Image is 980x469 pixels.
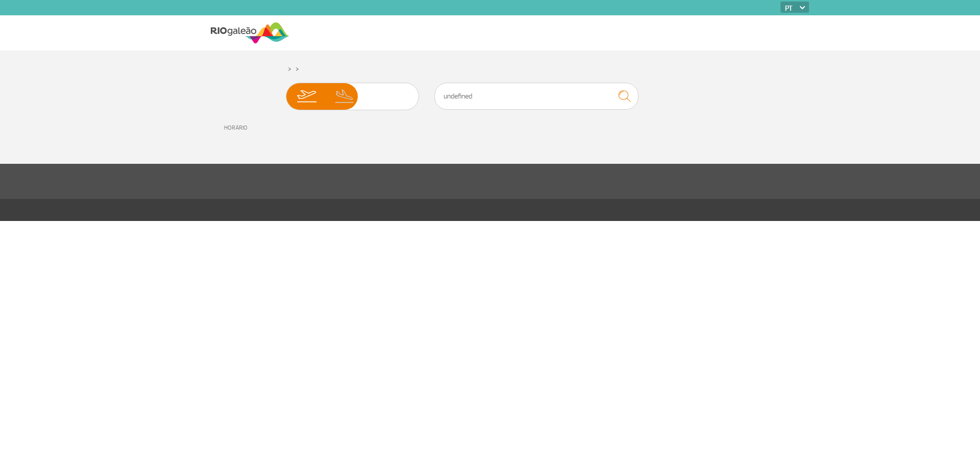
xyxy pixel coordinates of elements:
[288,63,291,75] a: >
[434,83,639,110] input: undefined
[296,63,299,75] a: >
[290,83,323,110] img: slider-embarque
[210,125,265,131] div: HORÁRIO
[330,83,360,110] img: slider-desembarque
